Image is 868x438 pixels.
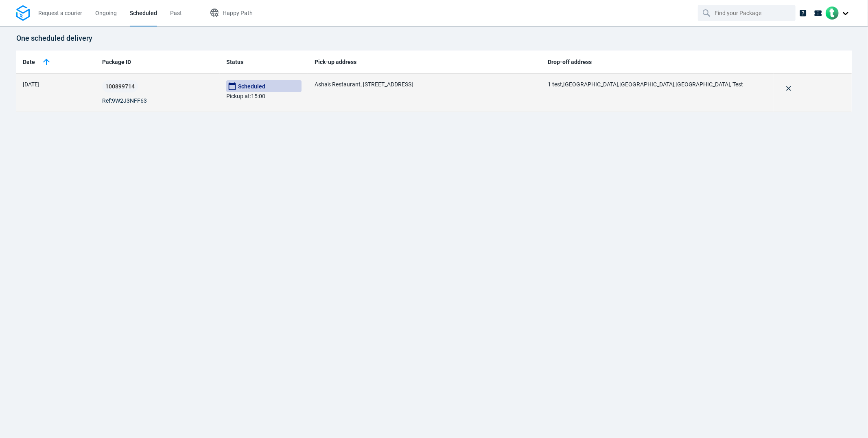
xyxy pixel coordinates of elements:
[826,7,839,20] img: Client
[130,10,157,16] span: Scheduled
[16,5,30,21] img: Logo
[315,81,413,88] span: Asha's Restaurant, [STREET_ADDRESS]
[251,93,265,99] span: 15:00
[16,34,92,42] span: One scheduled delivery
[42,57,51,67] img: sorting
[105,84,135,89] span: 100899714
[226,80,302,101] p: Pickup at :
[315,58,356,66] span: Pick-up address
[102,97,147,105] span: Ref: 9W2J3NFF63
[23,58,35,66] span: Date
[23,81,39,88] span: [DATE]
[548,81,743,88] span: 1 test,[GEOGRAPHIC_DATA],[GEOGRAPHIC_DATA],[GEOGRAPHIC_DATA], Test
[38,10,82,16] span: Request a courier
[16,51,96,74] th: Toggle SortBy
[170,10,182,16] span: Past
[102,58,131,66] span: Package ID
[223,10,253,16] span: Happy Path
[226,58,243,66] span: Status
[715,5,781,21] input: Find your Package
[548,58,592,66] span: Drop-off address
[226,80,302,92] span: Scheduled
[95,10,117,16] span: Ongoing
[102,80,138,92] button: 100899714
